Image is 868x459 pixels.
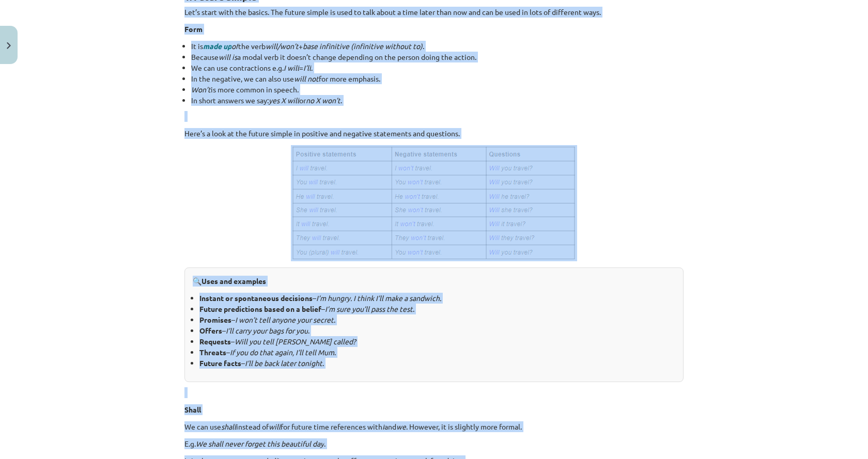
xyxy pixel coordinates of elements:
[184,128,684,139] p: Here’s a look at the future simple in positive and negative statements and questions.
[235,337,356,346] i: Will you tell [PERSON_NAME] called?
[184,438,684,449] p: E.g. .
[184,405,201,414] strong: Shall
[235,315,334,324] i: I won’t tell anyone your secret
[7,42,11,49] img: icon-close-lesson-0947bae3869378f0d4975bcd49f059093ad1ed9edebbc8119c70593378902aed.svg
[199,337,231,346] b: Requests
[316,293,441,303] i: I’m hungry. I think I’ll make a sandwich.
[184,24,203,34] strong: Form
[245,358,322,368] i: I’ll be back later tonight
[199,336,675,347] li: –
[230,347,334,357] i: If you do that again, I’ll tell Mum
[284,63,299,72] i: I will
[191,52,684,62] li: Because a modal verb it doesn’t change depending on the person doing the action.
[199,326,222,335] b: Offers
[191,73,684,84] li: In the negative, we can also use for more emphasis.
[303,41,423,51] i: base infinitive (infinitive without to)
[382,422,384,431] i: I
[226,326,308,335] i: I’ll carry your bags for you
[325,304,413,313] i: I’m sure you’ll pass the test
[191,62,684,73] li: We can use contractions e.g. = .
[191,84,684,95] li: is more common in speech.
[191,41,684,52] li: It is the verb + .
[202,276,266,286] strong: Uses and examples
[203,41,238,51] i: of
[191,85,211,94] i: Won’t
[199,358,675,369] li: – .
[199,293,313,303] b: Instant or spontaneous decisions
[191,95,684,106] li: In short answers we say: or .
[269,422,281,431] i: will
[199,315,231,324] b: Promises
[184,7,684,18] p: Let’s start with the basics. The future simple is used to talk about a time later than now and ca...
[199,304,675,314] li: – .
[219,52,237,61] i: will is
[266,41,299,51] i: will/won’t
[199,293,675,304] li: –
[199,325,675,336] li: – .
[306,96,340,105] i: no X won’t
[303,63,311,72] i: I’ll
[203,41,231,51] span: made up
[193,276,675,287] p: 🔍
[199,314,675,325] li: – .
[221,422,236,431] i: shall
[199,304,321,313] b: Future predictions based on a belief
[199,347,226,357] b: Threats
[396,422,406,431] i: we
[294,74,319,83] i: will not
[269,96,299,105] i: yes X will
[199,347,675,358] li: – .
[184,421,684,432] p: We can use instead of for future time references with and . However, it is slightly more formal.
[196,439,324,448] i: We shall never forget this beautiful day
[199,358,241,368] b: Future facts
